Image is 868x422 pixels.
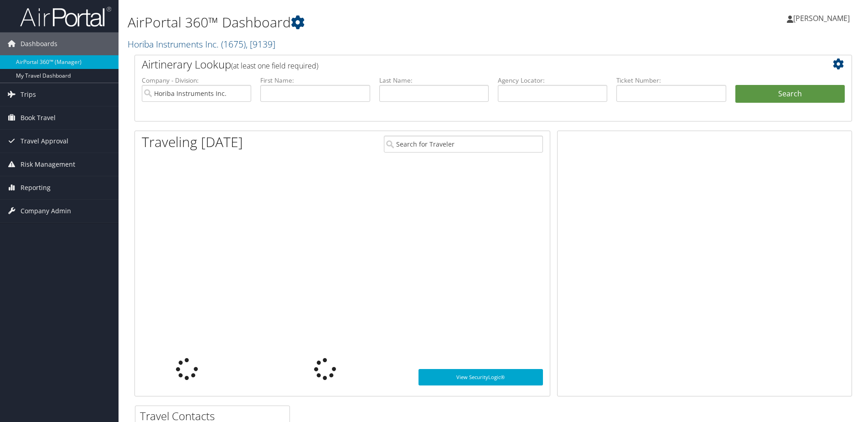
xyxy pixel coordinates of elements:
[21,153,75,176] span: Risk Management
[128,13,615,32] h1: AirPortal 360™ Dashboard
[221,38,246,50] span: ( 1675 )
[384,136,543,153] input: Search for Traveler
[128,38,275,50] a: Horiba Instruments Inc.
[20,6,111,27] img: airportal-logo.png
[21,130,68,153] span: Travel Approval
[21,83,36,106] span: Trips
[498,76,607,85] label: Agency Locator:
[21,200,71,222] span: Company Admin
[21,106,56,129] span: Book Travel
[142,132,243,152] h1: Traveling [DATE]
[231,61,318,71] span: (at least one field required)
[142,76,251,85] label: Company - Division:
[142,57,785,72] h2: Airtinerary Lookup
[21,32,57,55] span: Dashboards
[379,76,489,85] label: Last Name:
[787,5,859,32] a: [PERSON_NAME]
[735,85,845,103] button: Search
[793,13,850,23] span: [PERSON_NAME]
[418,369,543,385] a: View SecurityLogic®
[616,76,726,85] label: Ticket Number:
[21,176,51,199] span: Reporting
[246,38,275,50] span: , [ 9139 ]
[260,76,370,85] label: First Name:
